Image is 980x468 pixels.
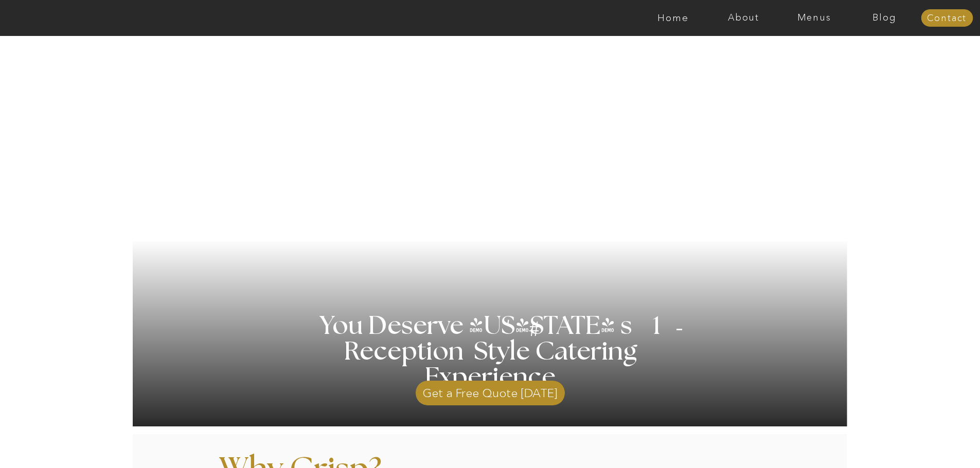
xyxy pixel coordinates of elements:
[921,13,973,24] a: Contact
[849,13,920,23] a: Blog
[656,302,686,360] h3: '
[506,319,565,349] h3: #
[708,13,779,23] a: About
[284,313,697,390] h1: You Deserve [US_STATE] s 1 Reception Style Catering Experience
[416,376,565,405] a: Get a Free Quote [DATE]
[638,13,708,23] a: Home
[487,314,529,340] h3: '
[779,13,849,23] a: Menus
